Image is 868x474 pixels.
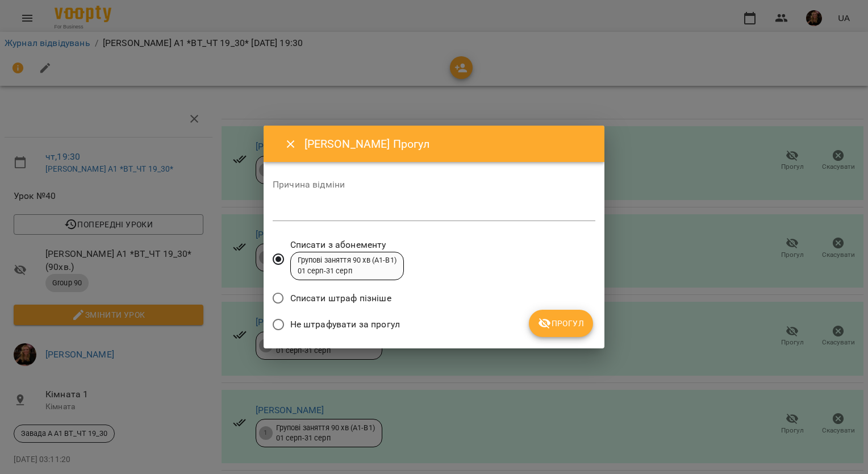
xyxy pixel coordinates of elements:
[538,317,584,330] span: Прогул
[290,318,400,331] span: Не штрафувати за прогул
[290,238,404,252] span: Списати з абонементу
[273,180,595,189] label: Причина відміни
[304,135,591,153] h6: [PERSON_NAME] Прогул
[277,131,304,158] button: Close
[298,255,397,276] div: Групові заняття 90 хв (А1-В1) 01 серп - 31 серп
[290,292,391,305] span: Списати штраф пізніше
[529,310,593,337] button: Прогул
